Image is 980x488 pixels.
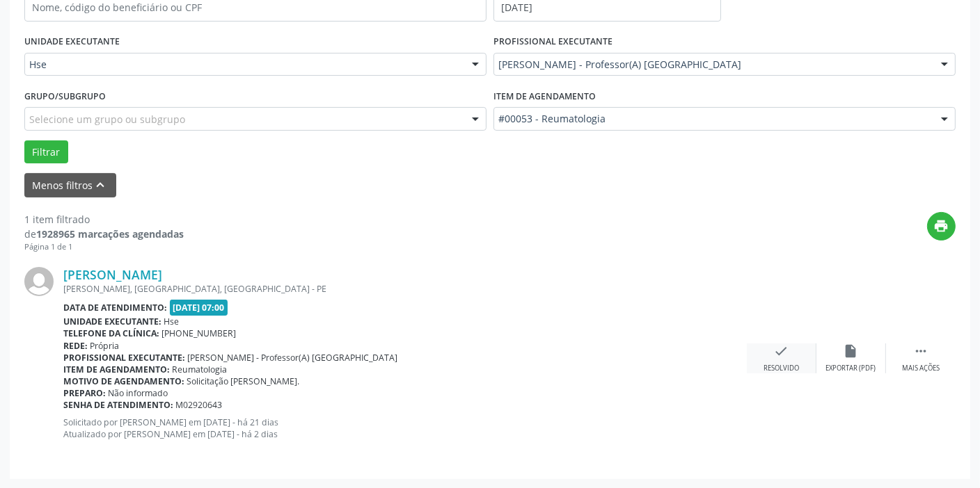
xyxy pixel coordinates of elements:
[93,177,109,193] i: keyboard_arrow_up
[36,227,184,241] strong: 1928965 marcações agendadas
[29,112,185,127] span: Selecione um grupo ou subgrupo
[24,86,106,107] label: Grupo/Subgrupo
[24,227,184,241] div: de
[902,364,940,373] div: Mais ações
[63,283,747,295] div: [PERSON_NAME], [GEOGRAPHIC_DATA], [GEOGRAPHIC_DATA] - PE
[826,364,876,373] div: Exportar (PDF)
[187,375,300,387] span: Solicitação [PERSON_NAME].
[63,364,170,375] b: Item de agendamento:
[24,31,120,53] label: UNIDADE EXECUTANTE
[63,387,106,399] b: Preparo:
[164,316,180,327] span: Hse
[24,241,184,253] div: Página 1 de 1
[170,300,228,316] span: [DATE] 07:00
[63,399,173,411] b: Senha de atendimento:
[109,387,168,399] span: Não informado
[24,212,184,227] div: 1 item filtrado
[764,364,799,373] div: Resolvido
[29,58,458,72] span: Hse
[913,343,928,359] i: 
[63,416,747,440] p: Solicitado por [PERSON_NAME] em [DATE] - há 21 dias Atualizado por [PERSON_NAME] em [DATE] - há 2...
[63,352,185,364] b: Profissional executante:
[63,302,167,314] b: Data de atendimento:
[934,218,949,234] i: print
[498,112,927,126] span: #00053 - Reumatologia
[24,267,54,296] img: img
[90,340,120,352] span: Própria
[63,327,159,339] b: Telefone da clínica:
[188,352,398,364] span: [PERSON_NAME] - Professor(A) [GEOGRAPHIC_DATA]
[63,267,162,282] a: [PERSON_NAME]
[63,316,161,327] b: Unidade executante:
[176,399,223,411] span: M02920643
[173,364,228,375] span: Reumatologia
[927,212,956,241] button: print
[63,375,184,387] b: Motivo de agendamento:
[493,86,596,107] label: Item de agendamento
[24,140,68,164] button: Filtrar
[24,173,116,197] button: Menos filtroskeyboard_arrow_up
[162,327,237,339] span: [PHONE_NUMBER]
[844,343,859,359] i: insert_drive_file
[498,58,927,72] span: [PERSON_NAME] - Professor(A) [GEOGRAPHIC_DATA]
[63,340,88,352] b: Rede:
[774,343,789,359] i: check
[493,31,612,53] label: PROFISSIONAL EXECUTANTE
